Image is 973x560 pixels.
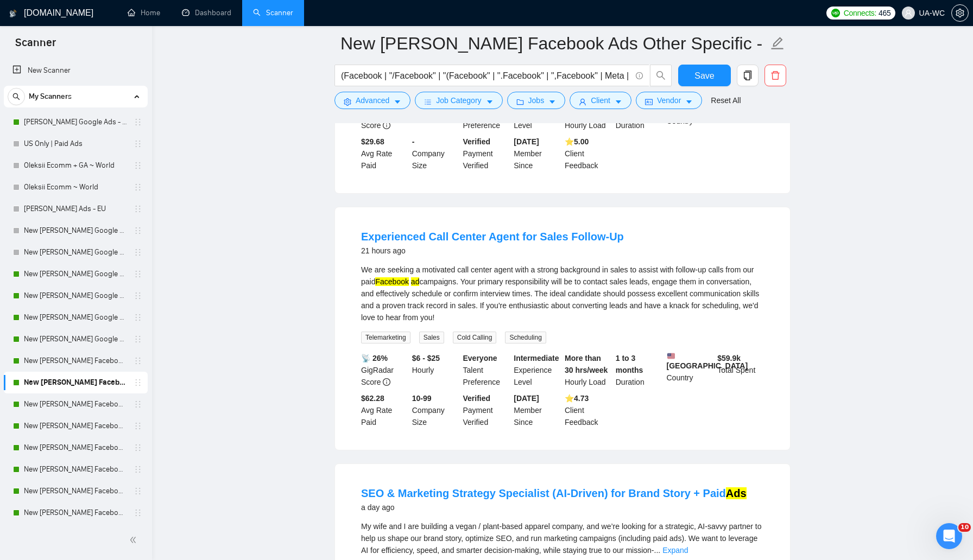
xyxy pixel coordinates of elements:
span: holder [134,205,142,213]
span: holder [134,487,142,495]
span: holder [134,335,142,343]
a: New [PERSON_NAME] Google Ads - Rest of the World excl. Poor [24,328,127,350]
a: homeHome [128,8,160,17]
span: holder [134,400,142,409]
div: Member Since [511,136,563,171]
a: New [PERSON_NAME] Facebook Ads Other non-Specific - [GEOGRAPHIC_DATA]|[GEOGRAPHIC_DATA] [24,393,127,415]
span: holder [134,248,142,257]
span: double-left [129,534,140,545]
div: Hourly Load [563,352,614,388]
span: Jobs [528,94,545,106]
span: holder [134,378,142,387]
div: Duration [614,352,665,388]
div: Country [665,352,716,388]
b: Intermediate [514,354,559,362]
input: Search Freelance Jobs... [341,69,631,82]
b: ⭐️ 4.73 [565,394,589,403]
span: setting [344,98,351,106]
div: Experience Level [511,352,563,388]
a: New [PERSON_NAME] Google Ads - EU+CH ex Nordic [24,220,127,241]
span: holder [134,465,142,474]
a: New [PERSON_NAME] Google Ads - AU/[GEOGRAPHIC_DATA]/IR/[GEOGRAPHIC_DATA]/[GEOGRAPHIC_DATA] [24,285,127,307]
span: holder [134,443,142,452]
a: New [PERSON_NAME] Facebook Ads - [GEOGRAPHIC_DATA]/IR/[GEOGRAPHIC_DATA] [24,459,127,480]
a: Oleksii Ecomm + GA ~ World [24,155,127,176]
span: My Scanners [29,86,72,107]
span: caret-down [685,98,693,106]
a: New [PERSON_NAME] Facebook Ads Leads - [GEOGRAPHIC_DATA]|[GEOGRAPHIC_DATA] [24,350,127,372]
div: Talent Preference [461,352,512,388]
span: delete [765,71,786,80]
span: caret-down [486,98,494,106]
button: idcardVendorcaret-down [636,92,702,109]
span: copy [737,71,758,80]
span: Advanced [356,94,389,106]
b: More than 30 hrs/week [565,354,608,374]
button: barsJob Categorycaret-down [415,92,502,109]
div: My wife and I are building a vegan / plant-based apparel company, and we’re looking for a strateg... [361,520,764,556]
a: [PERSON_NAME] Ads - EU [24,198,127,220]
div: Company Size [410,392,461,428]
a: Experienced Call Center Agent for Sales Follow-Up [361,231,624,243]
button: settingAdvancedcaret-down [334,92,410,109]
b: [GEOGRAPHIC_DATA] [667,352,748,370]
div: GigRadar Score [359,352,410,388]
mark: ad [411,277,420,286]
div: 21 hours ago [361,244,624,257]
b: $29.68 [361,137,384,146]
span: 465 [879,7,890,19]
span: user [905,9,912,17]
div: Hourly [410,352,461,388]
mark: Facebook [375,277,408,286]
button: Save [678,65,731,86]
button: userClientcaret-down [570,92,631,109]
span: holder [134,422,142,430]
div: Company Size [410,136,461,171]
b: $6 - $25 [412,354,440,362]
span: idcard [645,98,653,106]
a: New [PERSON_NAME] Facebook Ads - /AU/[GEOGRAPHIC_DATA]/ [24,480,127,502]
li: New Scanner [4,60,148,81]
div: We are seeking a motivated call center agent with a strong background in sales to assist with fol... [361,264,764,323]
b: 1 to 3 months [616,354,643,374]
a: Oleksii Ecomm ~ World [24,176,127,198]
a: New [PERSON_NAME] Facebook Ads - [GEOGRAPHIC_DATA]/JP/CN/[GEOGRAPHIC_DATA]/SG/HK/QA/[GEOGRAPHIC_D... [24,502,127,524]
input: Scanner name... [340,30,768,57]
span: Job Category [436,94,481,106]
a: searchScanner [253,8,293,17]
b: ⭐️ 5.00 [565,137,589,146]
a: dashboardDashboard [182,8,231,17]
span: holder [134,139,142,148]
b: [DATE] [514,137,539,146]
img: upwork-logo.png [831,9,840,17]
a: Expand [662,546,688,555]
button: setting [951,4,969,22]
button: folderJobscaret-down [507,92,566,109]
a: New [PERSON_NAME] Facebook Ads - EU+CH ex Nordic [24,415,127,437]
span: info-circle [383,122,390,129]
span: bars [424,98,432,106]
b: $ 59.9k [717,354,741,362]
button: search [650,65,672,86]
span: Scanner [7,35,65,58]
a: SEO & Marketing Strategy Specialist (AI-Driven) for Brand Story + PaidAds [361,487,747,499]
span: setting [952,9,968,17]
span: 10 [958,523,971,532]
b: 📡 26% [361,354,388,362]
span: holder [134,508,142,517]
a: New Scanner [12,60,139,81]
div: Client Feedback [563,392,614,428]
div: Member Since [511,392,563,428]
button: delete [764,65,786,86]
span: ... [654,546,661,555]
a: New [PERSON_NAME] Google Ads Other - [GEOGRAPHIC_DATA]|[GEOGRAPHIC_DATA] [24,241,127,263]
span: search [650,71,671,80]
div: Client Feedback [563,136,614,171]
b: Verified [463,137,491,146]
div: a day ago [361,501,747,514]
b: - [412,137,415,146]
span: info-circle [383,378,390,386]
mark: Ads [726,487,747,499]
iframe: Intercom live chat [936,523,962,549]
button: copy [737,65,759,86]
